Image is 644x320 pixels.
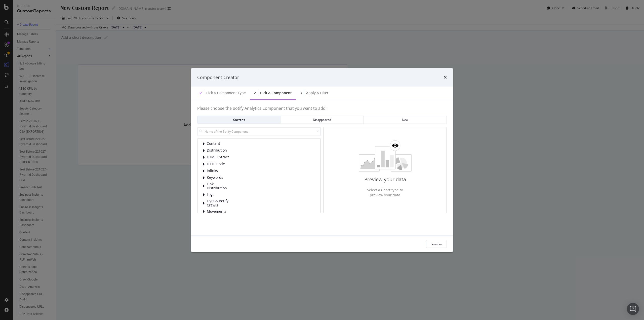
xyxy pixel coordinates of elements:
[197,127,321,136] input: Name of the Botify Component
[364,188,406,198] p: Select a Chart type to preview your data
[206,90,246,95] div: Pick a Component type
[202,118,276,122] div: Current
[207,169,229,173] span: Inlinks
[191,68,453,252] div: modal
[627,303,639,315] div: Open Intercom Messenger
[359,140,412,171] img: 6lKRJOuE.png
[207,175,229,180] span: Keywords
[254,90,256,95] div: 2
[430,242,442,246] div: Previous
[260,90,292,95] div: Pick a Component
[364,116,447,124] button: New
[306,90,329,95] div: Apply a Filter
[364,176,406,183] p: Preview your data
[207,162,229,166] span: HTTP Code
[368,118,442,122] div: New
[197,106,447,116] h4: Please choose the Botify Analytics Component that you want to add:
[300,90,302,95] div: 3
[444,74,447,81] div: times
[207,148,229,153] span: Distribution
[197,116,280,124] button: Current
[285,118,359,122] div: Disappeared
[207,209,229,214] span: Movements
[207,199,229,207] span: Logs & Botify Crawls
[207,141,229,146] span: Content
[426,240,447,248] button: Previous
[207,182,229,190] span: Link Distribution
[207,155,229,159] span: HTML Extract
[207,192,229,197] span: Logs
[280,116,364,124] button: Disappeared
[197,74,239,81] div: Component Creator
